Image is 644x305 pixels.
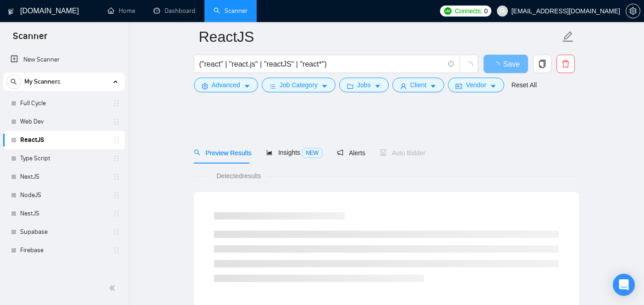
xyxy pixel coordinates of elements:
span: idcard [456,83,462,90]
span: holder [113,247,120,254]
span: caret-down [244,83,250,90]
button: copy [533,55,551,73]
span: Scanner [6,29,55,49]
span: loading [465,62,473,70]
a: Full Cycle [20,94,107,113]
a: Type Script [20,149,107,168]
li: New Scanner [3,51,125,69]
button: Save [484,55,528,73]
span: Detected results [210,171,267,181]
span: Vendor [466,80,486,90]
span: holder [113,136,120,144]
button: userClientcaret-down [392,78,445,92]
span: 0 [484,6,488,16]
button: settingAdvancedcaret-down [194,78,258,92]
span: setting [626,7,640,15]
span: Client [410,80,427,90]
input: Scanner name... [199,25,560,48]
a: Reset All [512,80,537,90]
span: Save [503,58,520,70]
a: New Scanner [11,51,117,69]
span: caret-down [430,83,436,90]
span: Job Category [280,80,318,90]
a: homeHome [108,7,135,15]
span: holder [113,210,120,217]
span: edit [562,31,574,43]
img: upwork-logo.png [444,7,451,15]
a: ReactJS [20,131,107,149]
span: info-circle [448,61,454,67]
li: My Scanners [3,73,125,260]
span: search [7,79,21,85]
span: robot [380,149,386,156]
a: NestJS [20,204,107,223]
img: logo [8,4,14,19]
span: area-chart [266,149,273,156]
a: Supabase [20,223,107,241]
span: My Scanners [24,73,61,91]
a: searchScanner [214,7,248,15]
span: caret-down [374,83,381,90]
a: Web Dev [20,113,107,131]
button: idcardVendorcaret-down [448,78,504,92]
div: Open Intercom Messenger [613,274,635,296]
span: holder [113,118,120,125]
span: NEW [302,148,322,158]
button: delete [556,55,575,73]
span: loading [492,62,503,69]
span: holder [113,173,120,181]
span: holder [113,155,120,162]
a: dashboardDashboard [154,7,195,15]
input: Search Freelance Jobs... [199,58,444,70]
button: folderJobscaret-down [339,78,389,92]
span: search [194,149,200,156]
span: bars [270,83,276,90]
a: NodeJS [20,186,107,204]
button: barsJob Categorycaret-down [262,78,336,92]
button: search [6,74,21,89]
span: user [499,8,506,14]
span: Preview Results [194,149,252,157]
span: holder [113,192,120,199]
span: Alerts [337,149,365,157]
span: Auto Bidder [380,149,425,157]
span: copy [534,60,551,68]
span: Connects: [455,6,482,16]
span: delete [557,60,574,68]
span: double-left [109,283,118,293]
span: setting [202,83,208,90]
span: Jobs [357,80,371,90]
a: NextJS [20,168,107,186]
span: Insights [266,149,322,156]
span: caret-down [490,83,496,90]
button: setting [626,4,640,18]
span: notification [337,149,343,156]
a: Firebase [20,241,107,260]
span: Advanced [212,80,240,90]
span: holder [113,228,120,236]
span: caret-down [321,83,328,90]
span: holder [113,100,120,107]
span: folder [347,83,353,90]
span: user [400,83,407,90]
a: setting [626,7,640,15]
